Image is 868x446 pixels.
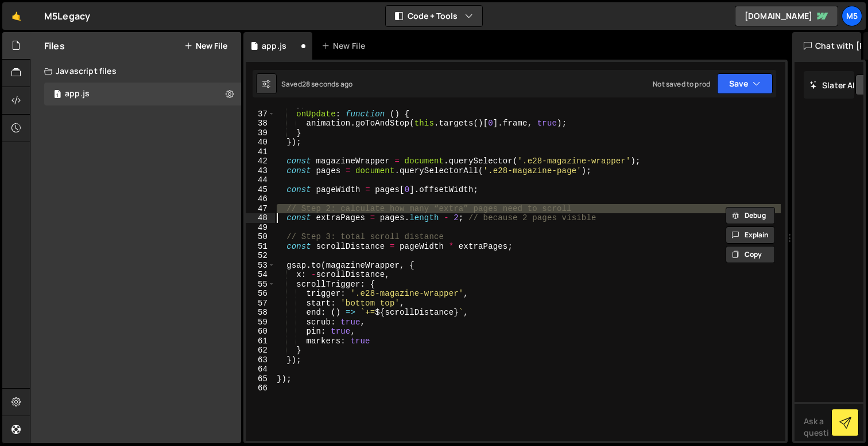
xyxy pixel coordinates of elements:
[30,60,241,83] div: Javascript files
[246,280,275,289] div: 55
[246,138,275,147] div: 40
[246,299,275,308] div: 57
[653,79,710,89] div: Not saved to prod
[65,89,90,99] div: app.js
[726,207,775,224] button: Debug
[809,80,855,91] h2: Slater AI
[246,119,275,128] div: 38
[246,232,275,242] div: 50
[246,355,275,365] div: 63
[246,157,275,166] div: 42
[246,346,275,355] div: 62
[246,175,275,185] div: 44
[44,9,90,23] div: M5Legacy
[44,40,65,52] h2: Files
[246,374,275,384] div: 65
[386,6,482,26] button: Code + Tools
[44,83,241,105] div: app.js
[246,337,275,346] div: 61
[246,365,275,374] div: 64
[246,109,275,119] div: 37
[246,384,275,393] div: 66
[246,270,275,280] div: 54
[246,185,275,195] div: 45
[246,166,275,176] div: 43
[321,40,370,52] div: New File
[54,91,61,100] span: 1
[262,40,286,52] div: app.js
[2,2,30,30] a: 🤙
[302,79,352,89] div: 28 seconds ago
[246,194,275,204] div: 46
[246,308,275,318] div: 58
[246,261,275,271] div: 53
[246,213,275,223] div: 48
[792,32,861,60] div: Chat with [PERSON_NAME]
[246,318,275,327] div: 59
[184,41,227,50] button: New File
[717,73,773,94] button: Save
[281,79,352,89] div: Saved
[246,327,275,337] div: 60
[246,251,275,261] div: 52
[726,226,775,244] button: Explain
[246,147,275,157] div: 41
[842,6,862,26] a: M5
[246,128,275,138] div: 39
[726,246,775,263] button: Copy
[246,289,275,299] div: 56
[246,223,275,233] div: 49
[246,242,275,252] div: 51
[735,6,838,26] a: [DOMAIN_NAME]
[246,204,275,214] div: 47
